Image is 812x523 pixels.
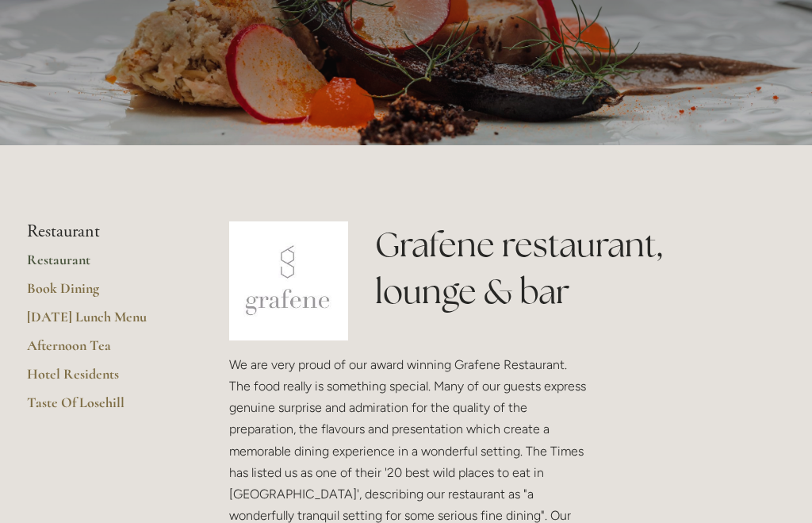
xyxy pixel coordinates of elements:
[229,222,348,341] img: grafene.jpg
[27,366,178,394] a: Hotel Residents
[27,252,178,280] a: Restaurant
[27,280,178,309] a: Book Dining
[27,222,178,243] li: Restaurant
[27,394,178,423] a: Taste Of Losehill
[27,337,178,366] a: Afternoon Tea
[27,309,178,337] a: [DATE] Lunch Menu
[375,222,785,316] h1: Grafene restaurant, lounge & bar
